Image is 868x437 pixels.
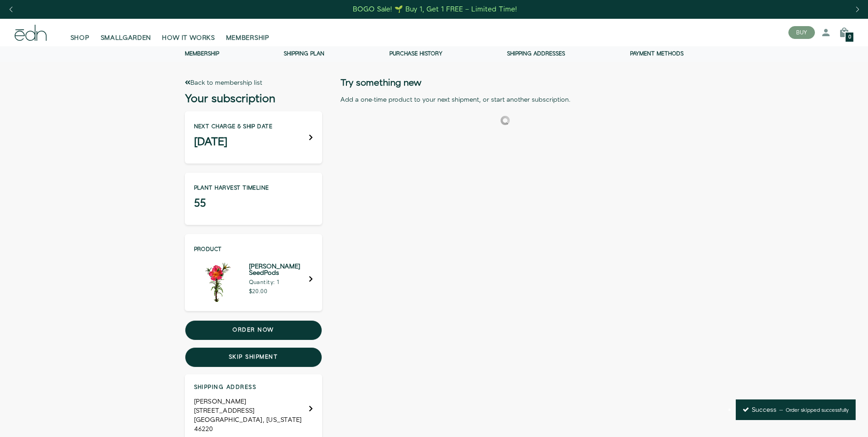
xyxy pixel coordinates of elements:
[389,50,442,58] a: Purchase history
[848,35,851,40] span: 0
[194,406,309,415] div: [STREET_ADDRESS]
[194,256,240,302] img: Moss Rose SeedPods
[65,22,95,43] a: SHOP
[101,33,151,43] span: SMALLGARDEN
[630,50,684,58] a: Payment methods
[185,78,262,87] a: Back to membership list
[352,2,518,16] a: BOGO Sale! 🌱 Buy 1, Get 1 FREE – Limited Time!
[185,50,219,58] a: Membership
[340,78,684,87] h2: Try something new
[249,289,309,295] p: $20.00
[194,247,313,252] p: Product
[194,124,273,130] p: Next charge & ship date
[776,407,849,415] p: Order skipped successfully
[194,415,309,434] div: [GEOGRAPHIC_DATA], [US_STATE] 46220
[194,397,309,406] div: [PERSON_NAME]
[185,234,322,311] div: Edit Product
[185,347,322,367] button: Skip shipment
[340,95,684,104] div: Add a one-time product to your next shipment, or start another subscription.
[249,263,309,276] h5: [PERSON_NAME] SeedPods
[226,33,270,43] span: MEMBERSHIP
[507,50,565,58] a: Shipping addresses
[194,383,309,392] h4: Shipping address
[95,22,157,43] a: SMALLGARDEN
[185,94,322,104] h3: Your subscription
[353,5,517,14] div: BOGO Sale! 🌱 Buy 1, Get 1 FREE – Limited Time!
[194,137,273,147] h3: [DATE]
[156,22,220,43] a: HOW IT WORKS
[788,26,815,39] button: BUY
[162,33,215,43] span: HOW IT WORKS
[70,33,90,43] span: SHOP
[185,111,322,164] div: Next charge & ship date [DATE]
[185,320,322,340] button: Order now
[743,405,776,415] span: Success
[284,50,324,58] a: Shipping Plan
[221,22,275,43] a: MEMBERSHIP
[249,280,309,285] p: Quantity: 1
